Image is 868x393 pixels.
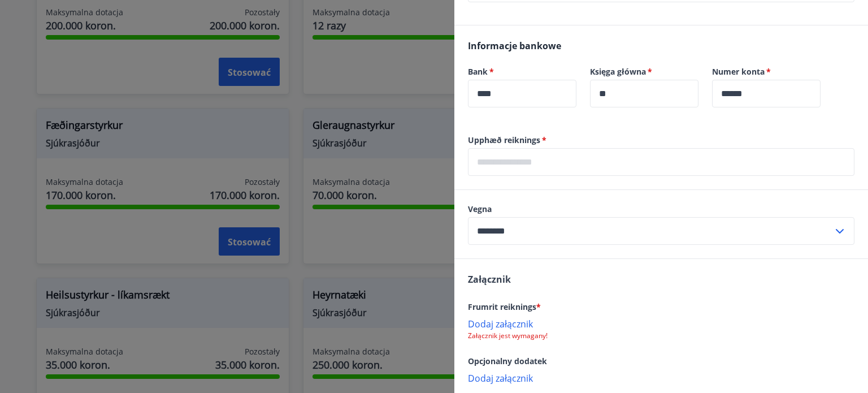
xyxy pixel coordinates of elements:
[468,318,533,330] font: Dodaj załącznik
[468,301,536,312] font: Frumrit reiknings
[468,273,511,286] font: Załącznik
[468,66,488,77] font: Bank
[468,148,854,176] div: Upphæð reiknings
[468,204,492,214] font: Vegna
[468,331,548,340] font: Załącznik jest wymagany!
[590,66,646,77] font: Księga główna
[468,356,547,366] font: Opcjonalny dodatek
[468,40,561,52] font: Informacje bankowe
[468,372,533,385] font: Dodaj załącznik
[468,135,540,145] font: Upphæð reiknings
[712,66,765,77] font: Numer konta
